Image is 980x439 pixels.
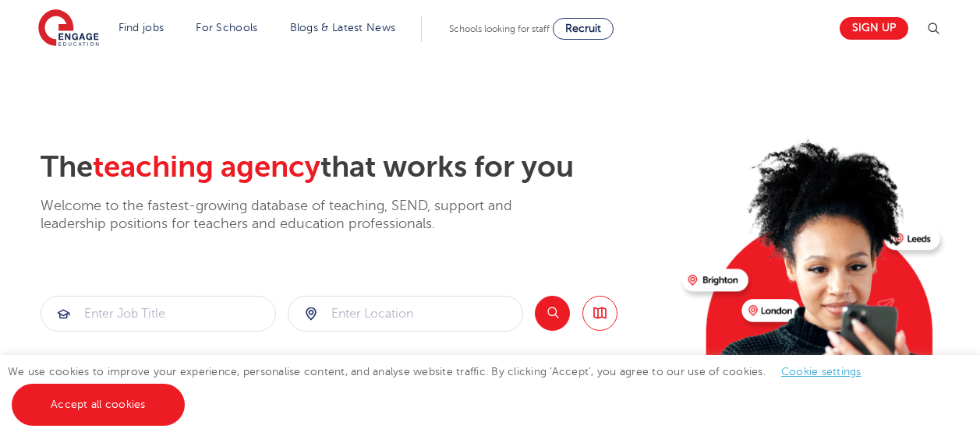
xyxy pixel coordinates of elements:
[8,366,877,410] span: We use cookies to improve your experience, personalise content, and analyse website traffic. By c...
[535,296,570,331] button: Search
[41,149,670,185] h2: The that works for you
[290,22,396,33] a: Blogs & Latest News
[449,23,550,34] span: Schools looking for staff
[12,384,185,426] a: Accept all cookies
[781,366,861,378] a: Cookie settings
[93,150,320,184] span: teaching agency
[41,296,276,332] div: Submit
[119,22,165,33] a: Find jobs
[553,18,614,40] a: Recruit
[288,297,522,331] input: Submit
[565,23,601,34] span: Recruit
[288,296,523,332] div: Submit
[38,9,99,48] img: Engage Education
[196,22,257,33] a: For Schools
[41,297,275,331] input: Submit
[41,197,555,234] p: Welcome to the fastest-growing database of teaching, SEND, support and leadership positions for t...
[840,17,908,40] a: Sign up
